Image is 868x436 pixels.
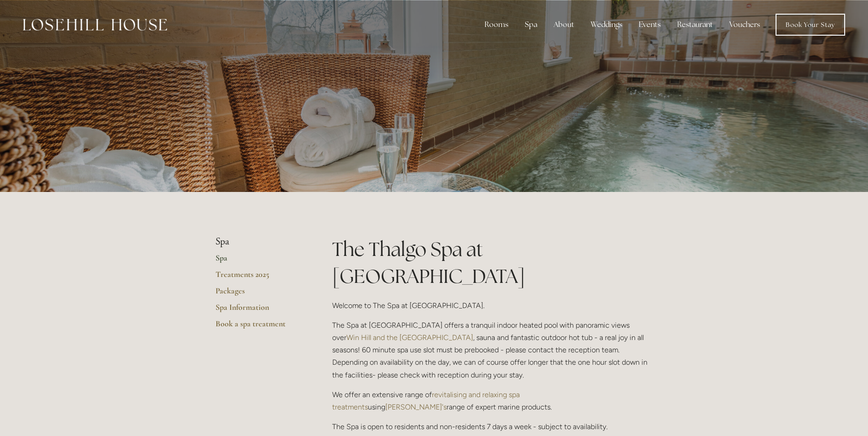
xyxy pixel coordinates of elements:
[332,388,653,413] p: We offer an extensive range of using range of expert marine products.
[332,299,653,312] p: Welcome to The Spa at [GEOGRAPHIC_DATA].
[776,14,845,36] a: Book Your Stay
[216,302,303,319] a: Spa Information
[583,16,630,34] div: Weddings
[216,236,303,248] li: Spa
[546,16,582,34] div: About
[216,253,303,269] a: Spa
[332,236,653,290] h1: The Thalgo Spa at [GEOGRAPHIC_DATA]
[332,319,653,381] p: The Spa at [GEOGRAPHIC_DATA] offers a tranquil indoor heated pool with panoramic views over , sau...
[477,16,516,34] div: Rooms
[670,16,720,34] div: Restaurant
[216,286,303,302] a: Packages
[332,420,653,433] p: The Spa is open to residents and non-residents 7 days a week - subject to availability.
[722,16,767,34] a: Vouchers
[631,16,668,34] div: Events
[216,319,303,335] a: Book a spa treatment
[216,269,303,286] a: Treatments 2025
[346,333,473,342] a: Win Hill and the [GEOGRAPHIC_DATA]
[518,16,545,34] div: Spa
[23,19,167,31] img: Losehill House
[385,403,447,411] a: [PERSON_NAME]'s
